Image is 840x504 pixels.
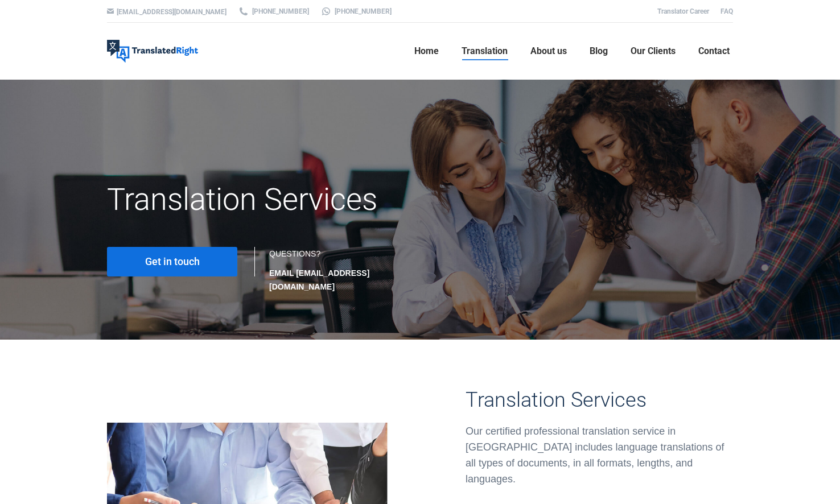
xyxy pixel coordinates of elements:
a: Translator Career [657,7,709,15]
a: FAQ [720,7,733,15]
span: Contact [698,46,730,57]
strong: EMAIL [EMAIL_ADDRESS][DOMAIN_NAME] [269,268,369,291]
span: Translation [462,46,508,57]
a: Home [411,33,442,69]
span: Our Clients [631,46,676,57]
a: Contact [695,33,733,69]
span: Home [414,46,439,57]
a: [PHONE_NUMBER] [320,6,392,16]
div: QUESTIONS? [269,247,409,294]
h1: Translation Services [107,181,518,218]
a: [EMAIL_ADDRESS][DOMAIN_NAME] [117,8,227,16]
h3: Translation Services [466,388,733,412]
a: Our Clients [627,33,679,69]
span: Blog [590,46,608,57]
span: About us [530,46,567,57]
div: Our certified professional translation service in [GEOGRAPHIC_DATA] includes language translation... [466,423,733,487]
a: About us [527,33,570,69]
a: Blog [586,33,611,69]
a: Get in touch [107,247,237,276]
img: Translated Right [107,40,198,63]
span: Get in touch [145,256,200,267]
a: Translation [458,33,511,69]
a: [PHONE_NUMBER] [238,6,309,16]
